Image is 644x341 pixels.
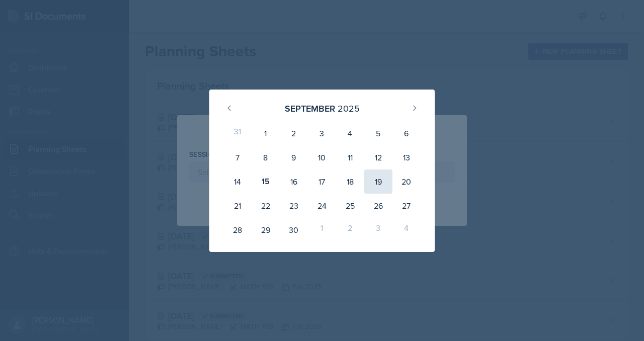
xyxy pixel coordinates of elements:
div: 17 [308,169,336,194]
div: 18 [336,169,364,194]
div: September [285,102,335,115]
div: 19 [364,169,392,194]
div: 8 [252,145,280,169]
div: 7 [223,145,252,169]
div: 4 [392,218,421,242]
div: 3 [308,121,336,145]
div: 20 [392,169,421,194]
div: 28 [223,218,252,242]
div: 1 [252,121,280,145]
div: 23 [280,194,308,218]
div: 3 [364,218,392,242]
div: 24 [308,194,336,218]
div: 15 [252,169,280,194]
div: 22 [252,194,280,218]
div: 2 [280,121,308,145]
div: 10 [308,145,336,169]
div: 4 [336,121,364,145]
div: 2 [336,218,364,242]
div: 31 [223,121,252,145]
div: 14 [223,169,252,194]
div: 30 [280,218,308,242]
div: 6 [392,121,421,145]
div: 12 [364,145,392,169]
div: 21 [223,194,252,218]
div: 25 [336,194,364,218]
div: 1 [308,218,336,242]
div: 26 [364,194,392,218]
div: 5 [364,121,392,145]
div: 2025 [338,102,360,115]
div: 9 [280,145,308,169]
div: 16 [280,169,308,194]
div: 27 [392,194,421,218]
div: 11 [336,145,364,169]
div: 29 [252,218,280,242]
div: 13 [392,145,421,169]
